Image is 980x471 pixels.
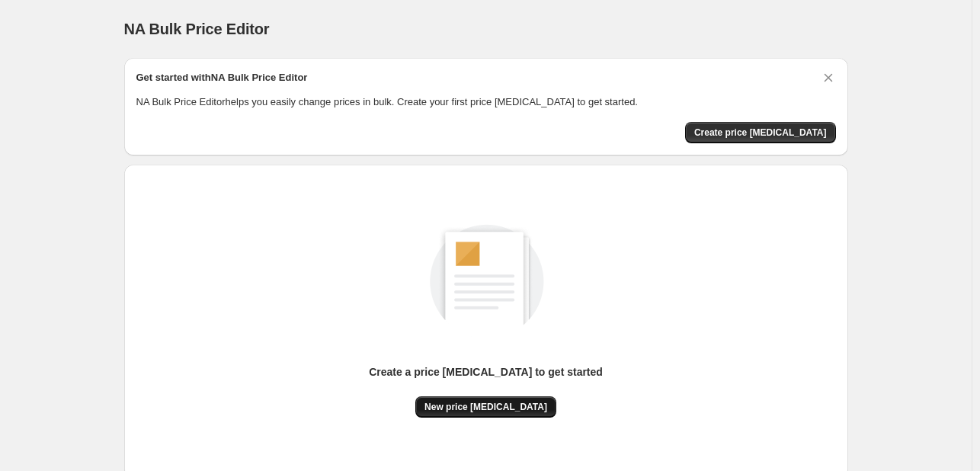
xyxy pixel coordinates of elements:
[136,70,308,85] h2: Get started with NA Bulk Price Editor
[424,401,547,413] span: New price [MEDICAL_DATA]
[369,364,603,380] p: Create a price [MEDICAL_DATA] to get started
[685,122,836,143] button: Create price change job
[415,396,556,418] button: New price [MEDICAL_DATA]
[694,127,827,139] span: Create price [MEDICAL_DATA]
[124,21,270,37] span: NA Bulk Price Editor
[821,70,836,85] button: Dismiss card
[136,95,836,110] p: NA Bulk Price Editor helps you easily change prices in bulk. Create your first price [MEDICAL_DAT...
